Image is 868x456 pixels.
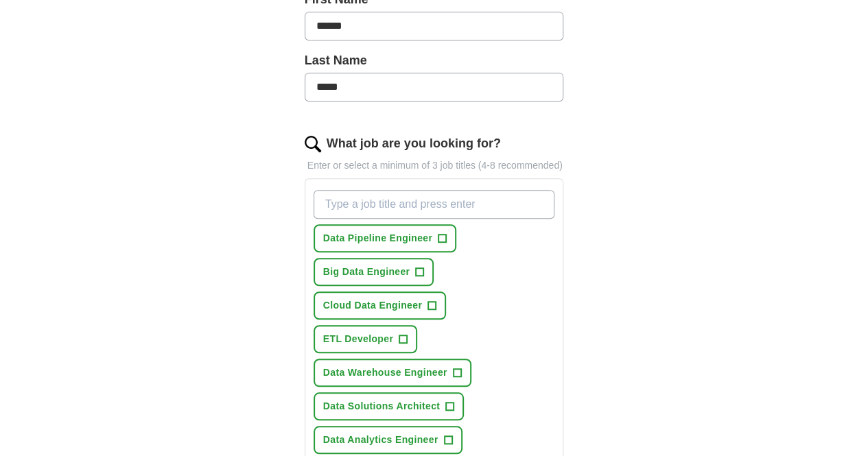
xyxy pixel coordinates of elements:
button: ETL Developer [314,325,417,353]
span: Cloud Data Engineer [323,298,422,313]
span: Data Pipeline Engineer [323,231,432,245]
img: search.png [305,136,321,152]
span: Data Warehouse Engineer [323,365,447,380]
label: Last Name [305,51,564,70]
button: Data Warehouse Engineer [314,359,471,387]
span: ETL Developer [323,332,393,346]
button: Data Pipeline Engineer [314,224,456,252]
button: Big Data Engineer [314,258,434,286]
button: Data Analytics Engineer [314,426,462,454]
span: Data Analytics Engineer [323,433,438,447]
p: Enter or select a minimum of 3 job titles (4-8 recommended) [305,158,564,173]
input: Type a job title and press enter [314,190,555,219]
button: Cloud Data Engineer [314,291,446,320]
span: Data Solutions Architect [323,399,440,413]
button: Data Solutions Architect [314,392,464,420]
label: What job are you looking for? [327,134,501,153]
span: Big Data Engineer [323,265,410,279]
